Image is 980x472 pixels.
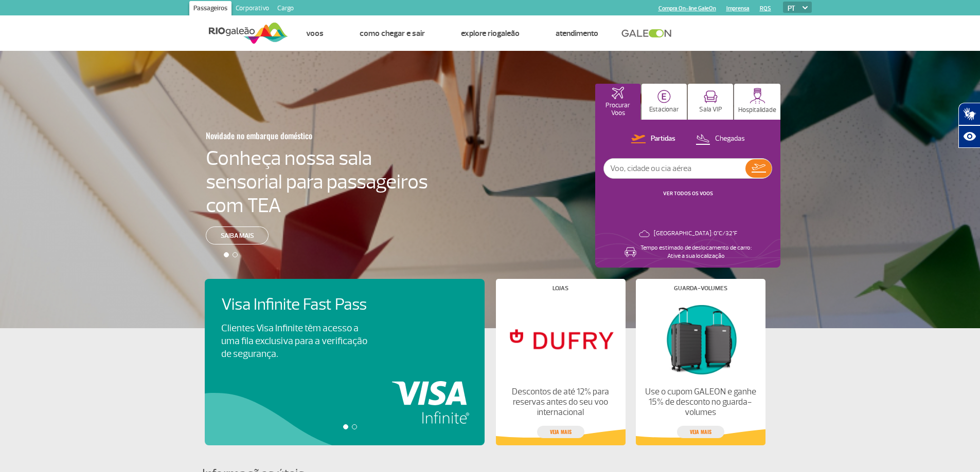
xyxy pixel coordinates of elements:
[221,322,367,361] p: Clientes Visa Infinite têm acesso a uma fila exclusiva para a verificação de segurança.
[660,190,716,198] button: VER TODOS OS VOOS
[306,28,324,39] a: Voos
[604,159,745,178] input: Voo, cidade ou cia aérea
[231,1,273,17] a: Corporativo
[553,286,568,291] h4: Lojas
[738,106,776,114] p: Hospitalidade
[692,133,748,146] button: Chegadas
[658,5,716,12] a: Compra On-line GaleOn
[206,125,378,146] h3: Novidade no embarque doméstico
[612,87,624,99] img: airplaneHomeActive.svg
[221,295,385,314] h4: Visa Infinite Fast Pass
[734,84,780,120] button: Hospitalidade
[644,299,756,379] img: Guarda-volumes
[537,426,584,438] a: veja mais
[657,90,671,103] img: carParkingHome.svg
[556,28,598,39] a: Atendimento
[760,5,771,12] a: RQS
[699,106,722,114] p: Sala VIP
[688,84,733,120] button: Sala VIP
[644,387,756,418] p: Use o cupom GALEON e ganhe 15% de desconto no guarda-volumes
[504,299,616,379] img: Lojas
[651,134,675,144] p: Partidas
[206,146,428,217] h4: Conheça nossa sala sensorial para passageiros com TEA
[715,134,745,144] p: Chegadas
[649,106,679,114] p: Estacionar
[674,286,727,291] h4: Guarda-volumes
[461,28,520,39] a: Explore RIOgaleão
[750,88,765,104] img: hospitality.svg
[642,84,687,120] button: Estacionar
[640,244,752,260] p: Tempo estimado de deslocamento de carro: Ative a sua localização
[704,90,718,103] img: vipRoom.svg
[273,1,298,17] a: Cargo
[958,103,980,125] button: Abrir tradutor de língua de sinais.
[663,190,713,197] a: VER TODOS OS VOOS
[189,1,231,17] a: Passageiros
[600,102,635,117] p: Procurar Voos
[206,226,269,244] a: Saiba mais
[504,387,616,418] p: Descontos de até 12% para reservas antes do seu voo internacional
[654,230,737,238] p: [GEOGRAPHIC_DATA]: 0°C/32°F
[360,28,425,39] a: Como chegar e sair
[958,125,980,148] button: Abrir recursos assistivos.
[958,103,980,148] div: Plugin de acessibilidade da Hand Talk.
[726,5,750,12] a: Imprensa
[595,84,640,120] button: Procurar Voos
[628,133,679,146] button: Partidas
[221,295,468,361] a: Visa Infinite Fast PassClientes Visa Infinite têm acesso a uma fila exclusiva para a verificação ...
[677,426,724,438] a: veja mais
